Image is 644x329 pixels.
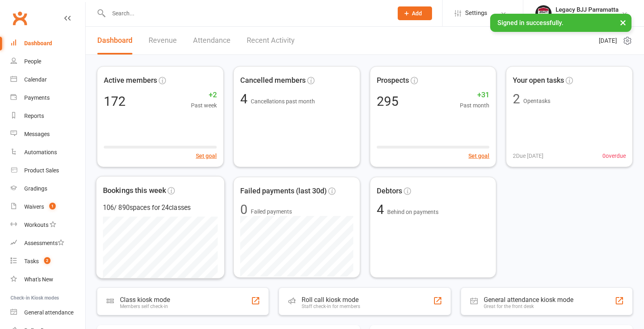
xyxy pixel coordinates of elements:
[24,309,73,316] div: General attendance
[513,151,543,160] span: 2 Due [DATE]
[24,276,53,283] div: What's New
[484,304,573,309] div: Great for the front desk
[10,252,85,270] a: Tasks 2
[24,76,47,83] div: Calendar
[523,98,550,104] span: Open tasks
[240,203,248,216] div: 0
[556,13,619,21] div: Legacy BJJ Parramatta
[24,40,52,46] div: Dashboard
[10,161,85,180] a: Product Sales
[24,203,44,210] div: Waivers
[191,101,217,110] span: Past week
[106,8,387,19] input: Search...
[460,89,489,101] span: +31
[49,203,56,210] span: 1
[251,207,292,216] span: Failed payments
[196,151,217,160] button: Set goal
[460,101,489,110] span: Past month
[10,52,85,71] a: People
[24,58,41,65] div: People
[103,184,166,196] span: Bookings this week
[247,27,295,54] a: Recent Activity
[10,71,85,89] a: Calendar
[484,296,573,304] div: General attendance kiosk mode
[120,296,170,304] div: Class kiosk mode
[104,75,157,86] span: Active members
[599,36,617,46] span: [DATE]
[513,92,520,105] div: 2
[302,304,360,309] div: Staff check-in for members
[104,95,126,108] div: 172
[468,151,489,160] button: Set goal
[44,257,50,264] span: 2
[398,6,432,20] button: Add
[24,258,39,264] div: Tasks
[10,89,85,107] a: Payments
[191,89,217,101] span: +2
[513,75,564,86] span: Your open tasks
[24,131,50,137] div: Messages
[616,14,630,31] button: ×
[10,198,85,216] a: Waivers 1
[103,203,218,213] div: 106 / 890 spaces for 24 classes
[24,240,64,246] div: Assessments
[97,27,132,54] a: Dashboard
[149,27,177,54] a: Revenue
[10,216,85,234] a: Workouts
[10,270,85,289] a: What's New
[10,143,85,161] a: Automations
[24,185,47,192] div: Gradings
[10,304,85,322] a: General attendance kiosk mode
[24,167,59,174] div: Product Sales
[10,125,85,143] a: Messages
[302,296,360,304] div: Roll call kiosk mode
[377,185,402,197] span: Debtors
[377,95,399,108] div: 295
[556,6,619,13] div: Legacy BJJ Parramatta
[377,202,387,217] span: 4
[10,34,85,52] a: Dashboard
[10,180,85,198] a: Gradings
[193,27,231,54] a: Attendance
[24,149,57,155] div: Automations
[377,75,409,86] span: Prospects
[10,107,85,125] a: Reports
[412,10,422,17] span: Add
[251,98,315,105] span: Cancellations past month
[24,94,50,101] div: Payments
[120,304,170,309] div: Members self check-in
[24,113,44,119] div: Reports
[10,8,30,28] a: Clubworx
[602,151,626,160] span: 0 overdue
[535,5,552,21] img: thumb_image1742356836.png
[10,234,85,252] a: Assessments
[387,209,438,215] span: Behind on payments
[240,75,306,86] span: Cancelled members
[497,19,563,27] span: Signed in successfully.
[240,185,327,197] span: Failed payments (last 30d)
[240,91,251,107] span: 4
[24,222,48,228] div: Workouts
[465,4,487,22] span: Settings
